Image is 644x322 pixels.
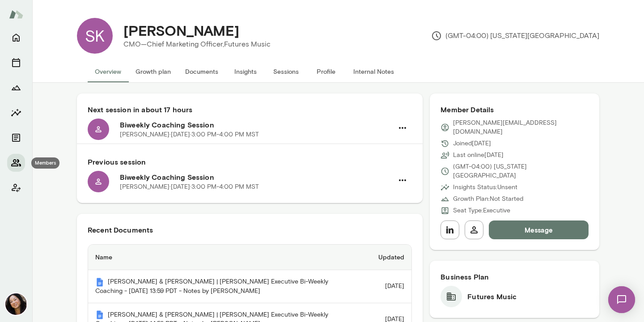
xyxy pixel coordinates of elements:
h6: Previous session [88,157,412,167]
p: [PERSON_NAME] · [DATE] · 3:00 PM-4:00 PM MST [120,182,259,191]
p: CMO—Chief Marketing Officer, Futures Music [123,39,271,50]
p: (GMT-04:00) [US_STATE][GEOGRAPHIC_DATA] [453,162,589,180]
h6: Business Plan [441,271,589,282]
h6: Biweekly Coaching Session [120,119,393,130]
h6: Futures Music [467,291,517,302]
div: Members [31,157,59,169]
button: Growth Plan [7,79,25,97]
button: Insights [225,61,266,82]
th: Updated [364,245,412,270]
img: Ming Chen [5,293,27,315]
p: [PERSON_NAME][EMAIL_ADDRESS][DOMAIN_NAME] [453,119,589,136]
img: Mento [95,278,104,287]
button: Documents [7,129,25,147]
div: SK [77,18,113,54]
td: [DATE] [364,270,412,303]
button: Members [7,154,25,172]
button: Internal Notes [346,61,401,82]
th: Name [88,245,364,270]
th: [PERSON_NAME] & [PERSON_NAME] | [PERSON_NAME] Executive Bi-Weekly Coaching - [DATE] 13:59 PDT - N... [88,270,364,303]
h6: Next session in about 17 hours [88,104,412,115]
h6: Biweekly Coaching Session [120,172,393,182]
p: Joined [DATE] [453,139,491,148]
img: Mento [9,6,23,23]
button: Growth plan [128,61,178,82]
button: Profile [306,61,346,82]
img: Mento [95,310,104,319]
button: Client app [7,179,25,197]
h4: [PERSON_NAME] [123,22,239,39]
button: Sessions [266,61,306,82]
button: Home [7,29,25,47]
button: Overview [88,61,128,82]
p: (GMT-04:00) [US_STATE][GEOGRAPHIC_DATA] [431,30,599,41]
p: Seat Type: Executive [453,206,510,215]
p: Last online [DATE] [453,151,504,160]
p: [PERSON_NAME] · [DATE] · 3:00 PM-4:00 PM MST [120,130,259,139]
button: Insights [7,104,25,122]
h6: Member Details [441,104,589,115]
button: Message [489,220,589,239]
p: Growth Plan: Not Started [453,195,523,203]
h6: Recent Documents [88,225,412,235]
button: Documents [178,61,225,82]
p: Insights Status: Unsent [453,183,517,192]
button: Sessions [7,54,25,72]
